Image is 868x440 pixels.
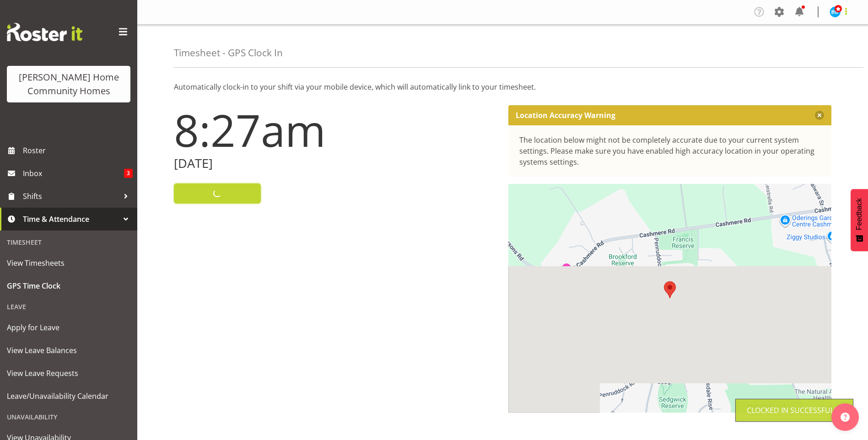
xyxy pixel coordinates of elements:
[7,279,130,293] span: GPS Time Clock
[174,81,831,92] p: Automatically clock-in to your shift via your mobile device, which will automatically link to you...
[16,70,121,98] div: [PERSON_NAME] Home Community Homes
[841,413,850,422] img: help-xxl-2.png
[519,134,821,167] div: The location below might not be completely accurate due to your current system settings. Please m...
[7,23,82,41] img: Rosterit website logo
[174,156,497,171] h2: [DATE]
[124,169,133,178] span: 3
[7,343,130,357] span: View Leave Balances
[2,252,135,274] a: View Timesheets
[830,6,841,17] img: barbara-dunlop8515.jpg
[23,212,119,226] span: Time & Attendance
[23,144,133,157] span: Roster
[2,408,135,426] div: Unavailability
[174,48,283,58] h4: Timesheet - GPS Clock In
[7,389,130,403] span: Leave/Unavailability Calendar
[2,233,135,252] div: Timesheet
[2,362,135,385] a: View Leave Requests
[516,111,615,120] p: Location Accuracy Warning
[7,256,130,270] span: View Timesheets
[851,189,868,251] button: Feedback - Show survey
[2,339,135,362] a: View Leave Balances
[855,198,863,230] span: Feedback
[23,166,124,180] span: Inbox
[2,316,135,339] a: Apply for Leave
[7,321,130,334] span: Apply for Leave
[2,297,135,316] div: Leave
[747,405,842,416] div: Clocked in Successfully
[23,189,119,203] span: Shifts
[815,111,824,120] button: Close message
[174,105,497,155] h1: 8:27am
[2,385,135,408] a: Leave/Unavailability Calendar
[7,366,130,380] span: View Leave Requests
[2,274,135,297] a: GPS Time Clock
